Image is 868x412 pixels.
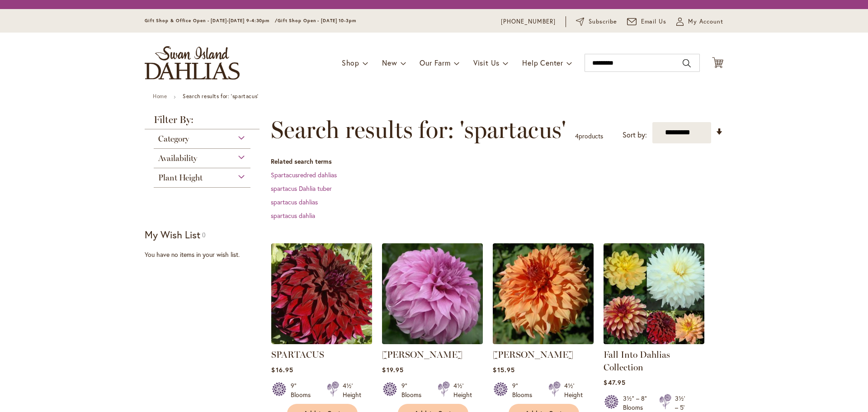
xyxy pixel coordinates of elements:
[271,365,293,374] span: $16.95
[493,337,594,346] a: Steve Meggos
[145,46,240,80] a: store logo
[589,17,617,26] span: Subscribe
[382,337,483,346] a: Vassio Meggos
[493,243,594,344] img: Steve Meggos
[604,378,625,387] span: $47.95
[683,56,691,71] button: Search
[145,115,259,129] strong: Filter By:
[278,18,356,24] span: Gift Shop Open - [DATE] 10-3pm
[604,243,704,344] img: Fall Into Dahlias Collection
[641,17,667,26] span: Email Us
[564,381,583,399] div: 4½' Height
[604,337,704,346] a: Fall Into Dahlias Collection
[453,381,472,399] div: 4½' Height
[271,184,332,193] a: spartacus Dahlia tuber
[627,17,667,26] a: Email Us
[382,365,403,374] span: $19.95
[145,228,200,241] strong: My Wish List
[512,381,538,399] div: 9" Blooms
[158,153,197,163] span: Availability
[183,93,259,99] strong: Search results for: 'spartacus'
[291,381,316,399] div: 9" Blooms
[420,58,450,67] span: Our Farm
[382,243,483,344] img: Vassio Meggos
[575,132,579,140] span: 4
[342,58,359,67] span: Shop
[271,243,372,344] img: Spartacus
[382,349,462,360] a: [PERSON_NAME]
[271,170,337,179] a: Spartacusredred dahlias
[271,211,315,220] a: spartacus dahlia
[145,250,265,259] div: You have no items in your wish list.
[271,198,318,206] a: spartacus dahlias
[158,134,189,144] span: Category
[576,17,617,26] a: Subscribe
[623,127,647,143] label: Sort by:
[271,337,372,346] a: Spartacus
[676,17,723,26] button: My Account
[688,17,723,26] span: My Account
[493,349,573,360] a: [PERSON_NAME]
[604,349,670,373] a: Fall Into Dahlias Collection
[158,173,203,183] span: Plant Height
[401,381,427,399] div: 9" Blooms
[473,58,500,67] span: Visit Us
[271,349,324,360] a: SPARTACUS
[493,365,514,374] span: $15.95
[153,93,167,99] a: Home
[522,58,563,67] span: Help Center
[343,381,361,399] div: 4½' Height
[575,129,603,143] p: products
[145,18,278,24] span: Gift Shop & Office Open - [DATE]-[DATE] 9-4:30pm /
[271,116,566,143] span: Search results for: 'spartacus'
[501,17,556,26] a: [PHONE_NUMBER]
[382,58,397,67] span: New
[271,157,723,166] dt: Related search terms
